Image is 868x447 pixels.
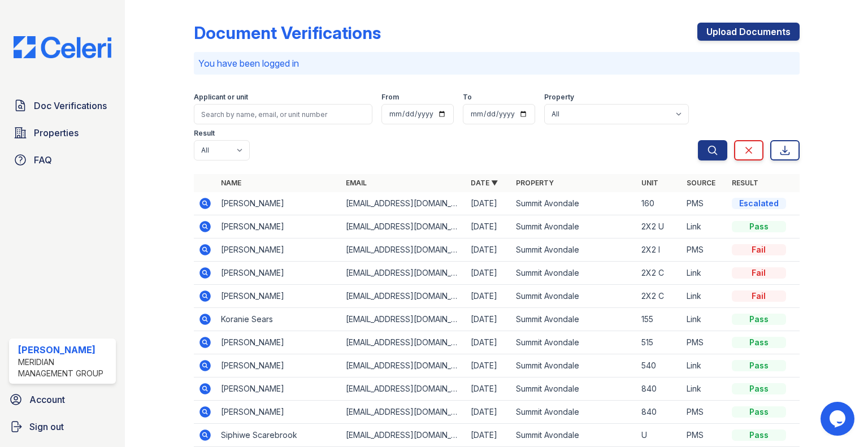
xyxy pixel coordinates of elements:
[682,192,727,215] td: PMS
[34,153,52,167] span: FAQ
[732,337,786,348] div: Pass
[637,308,682,331] td: 155
[194,23,381,43] div: Document Verifications
[34,126,79,140] span: Properties
[637,215,682,238] td: 2X2 U
[29,393,65,406] span: Account
[216,262,341,285] td: [PERSON_NAME]
[732,267,786,279] div: Fail
[466,285,511,308] td: [DATE]
[637,354,682,377] td: 540
[5,388,120,411] a: Account
[341,401,466,424] td: [EMAIL_ADDRESS][DOMAIN_NAME]
[732,360,786,371] div: Pass
[732,179,758,187] a: Result
[194,129,215,138] label: Result
[682,401,727,424] td: PMS
[34,99,107,112] span: Doc Verifications
[466,192,511,215] td: [DATE]
[637,192,682,215] td: 160
[516,179,554,187] a: Property
[732,429,786,441] div: Pass
[216,285,341,308] td: [PERSON_NAME]
[9,121,116,144] a: Properties
[466,262,511,285] td: [DATE]
[341,262,466,285] td: [EMAIL_ADDRESS][DOMAIN_NAME]
[216,401,341,424] td: [PERSON_NAME]
[341,331,466,354] td: [EMAIL_ADDRESS][DOMAIN_NAME]
[29,420,64,433] span: Sign out
[511,354,636,377] td: Summit Avondale
[511,285,636,308] td: Summit Avondale
[18,357,111,379] div: Meridian Management Group
[194,93,248,102] label: Applicant or unit
[511,424,636,447] td: Summit Avondale
[682,424,727,447] td: PMS
[341,285,466,308] td: [EMAIL_ADDRESS][DOMAIN_NAME]
[732,406,786,418] div: Pass
[687,179,715,187] a: Source
[9,149,116,171] a: FAQ
[637,238,682,262] td: 2X2 I
[198,57,795,70] p: You have been logged in
[544,93,574,102] label: Property
[5,36,120,58] img: CE_Logo_Blue-a8612792a0a2168367f1c8372b55b34899dd931a85d93a1a3d3e32e68fde9ad4.png
[732,290,786,302] div: Fail
[732,198,786,209] div: Escalated
[471,179,498,187] a: Date ▼
[732,244,786,255] div: Fail
[216,331,341,354] td: [PERSON_NAME]
[697,23,800,41] a: Upload Documents
[511,308,636,331] td: Summit Avondale
[466,331,511,354] td: [DATE]
[194,104,372,124] input: Search by name, email, or unit number
[466,401,511,424] td: [DATE]
[682,377,727,401] td: Link
[511,238,636,262] td: Summit Avondale
[821,402,857,436] iframe: chat widget
[341,215,466,238] td: [EMAIL_ADDRESS][DOMAIN_NAME]
[341,377,466,401] td: [EMAIL_ADDRESS][DOMAIN_NAME]
[682,308,727,331] td: Link
[682,285,727,308] td: Link
[216,424,341,447] td: Siphiwe Scarebrook
[637,424,682,447] td: U
[216,354,341,377] td: [PERSON_NAME]
[381,93,399,102] label: From
[216,215,341,238] td: [PERSON_NAME]
[637,377,682,401] td: 840
[511,192,636,215] td: Summit Avondale
[466,308,511,331] td: [DATE]
[221,179,241,187] a: Name
[341,424,466,447] td: [EMAIL_ADDRESS][DOMAIN_NAME]
[637,331,682,354] td: 515
[641,179,658,187] a: Unit
[511,377,636,401] td: Summit Avondale
[466,238,511,262] td: [DATE]
[5,415,120,438] a: Sign out
[463,93,472,102] label: To
[216,192,341,215] td: [PERSON_NAME]
[216,308,341,331] td: Koranie Sears
[216,377,341,401] td: [PERSON_NAME]
[466,354,511,377] td: [DATE]
[682,262,727,285] td: Link
[341,354,466,377] td: [EMAIL_ADDRESS][DOMAIN_NAME]
[466,424,511,447] td: [DATE]
[341,192,466,215] td: [EMAIL_ADDRESS][DOMAIN_NAME]
[682,215,727,238] td: Link
[466,215,511,238] td: [DATE]
[511,215,636,238] td: Summit Avondale
[682,238,727,262] td: PMS
[511,401,636,424] td: Summit Avondale
[9,94,116,117] a: Doc Verifications
[637,401,682,424] td: 840
[466,377,511,401] td: [DATE]
[18,343,111,357] div: [PERSON_NAME]
[346,179,367,187] a: Email
[732,314,786,325] div: Pass
[682,354,727,377] td: Link
[511,262,636,285] td: Summit Avondale
[732,383,786,394] div: Pass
